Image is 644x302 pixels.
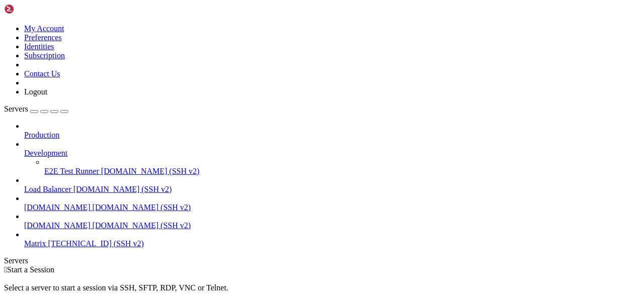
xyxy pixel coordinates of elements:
[44,167,99,175] span: E2E Test Runner
[24,24,64,33] a: My Account
[4,265,7,274] span: 
[24,194,640,212] li: [DOMAIN_NAME] [DOMAIN_NAME] (SSH v2)
[24,42,54,51] a: Identities
[24,149,640,158] a: Development
[24,122,640,140] li: Production
[24,203,640,212] a: [DOMAIN_NAME] [DOMAIN_NAME] (SSH v2)
[24,185,640,194] a: Load Balancer [DOMAIN_NAME] (SSH v2)
[4,256,640,265] div: Servers
[44,158,640,176] li: E2E Test Runner [DOMAIN_NAME] (SSH v2)
[4,105,28,113] span: Servers
[24,131,640,140] a: Production
[24,87,47,96] a: Logout
[24,131,59,139] span: Production
[24,221,640,230] a: [DOMAIN_NAME] [DOMAIN_NAME] (SSH v2)
[24,51,65,60] a: Subscription
[24,69,60,78] a: Contact Us
[24,212,640,230] li: [DOMAIN_NAME] [DOMAIN_NAME] (SSH v2)
[24,149,67,157] span: Development
[24,239,46,248] span: Matrix
[44,167,640,176] a: E2E Test Runner [DOMAIN_NAME] (SSH v2)
[24,221,91,230] span: [DOMAIN_NAME]
[24,203,91,212] span: [DOMAIN_NAME]
[24,230,640,248] li: Matrix [TECHNICAL_ID] (SSH v2)
[101,167,200,175] span: [DOMAIN_NAME] (SSH v2)
[48,239,144,248] span: [TECHNICAL_ID] (SSH v2)
[4,105,68,113] a: Servers
[93,203,191,212] span: [DOMAIN_NAME] (SSH v2)
[93,221,191,230] span: [DOMAIN_NAME] (SSH v2)
[24,176,640,194] li: Load Balancer [DOMAIN_NAME] (SSH v2)
[73,185,172,193] span: [DOMAIN_NAME] (SSH v2)
[4,4,62,14] img: Shellngn
[24,185,71,193] span: Load Balancer
[24,140,640,176] li: Development
[24,239,640,248] a: Matrix [TECHNICAL_ID] (SSH v2)
[7,265,54,274] span: Start a Session
[24,33,62,42] a: Preferences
